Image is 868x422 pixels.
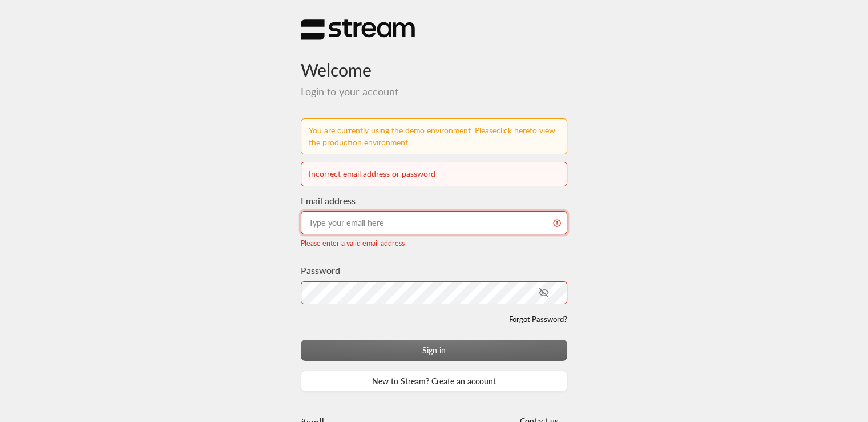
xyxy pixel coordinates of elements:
input: Type your email here [301,211,568,234]
h5: Login to your account [301,86,568,98]
h3: Welcome [301,41,568,80]
a: Forgot Password? [509,314,567,325]
button: toggle password visibility [534,283,554,302]
div: Incorrect email address or password [309,168,560,180]
div: Please enter a valid email address [301,238,568,249]
div: You are currently using the demo environment. Please to view the production environment. [309,125,560,149]
label: Email address [301,194,356,208]
a: Click here [496,125,530,135]
label: Password [301,264,340,277]
img: Stream Logo [301,19,415,41]
a: New to Stream? Create an account [301,371,568,392]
